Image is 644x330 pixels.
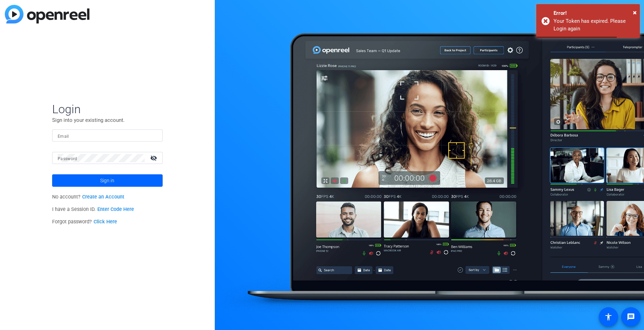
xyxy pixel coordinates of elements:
[52,194,124,200] span: No account?
[146,153,163,163] mat-icon: visibility_off
[554,9,635,17] div: Error!
[633,7,637,18] button: Close
[94,219,117,225] a: Click Here
[52,102,163,116] span: Login
[52,219,117,225] span: Forgot password?
[58,134,69,139] mat-label: Email
[633,8,637,17] span: ×
[58,156,77,161] mat-label: Password
[52,174,163,187] button: Sign in
[627,313,635,321] mat-icon: message
[58,132,157,140] input: Enter Email Address
[554,17,635,33] div: Your Token has expired. Please Login again
[97,206,134,212] a: Enter Code Here
[604,313,613,321] mat-icon: accessibility
[52,206,134,212] span: I have a Session ID.
[5,5,89,23] img: blue-gradient.svg
[82,194,124,200] a: Create an Account
[100,172,114,189] span: Sign in
[52,116,163,124] p: Sign into your existing account.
